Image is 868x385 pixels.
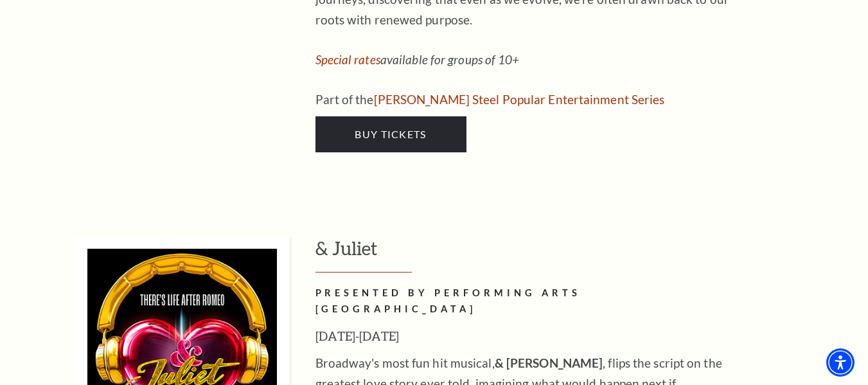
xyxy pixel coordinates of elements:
a: Special rates [315,52,380,67]
span: Buy Tickets [355,128,426,140]
h2: PRESENTED BY PERFORMING ARTS [GEOGRAPHIC_DATA] [315,285,733,318]
h3: & Juliet [315,236,833,273]
a: Irwin Steel Popular Entertainment Series - open in a new tab [374,92,665,107]
em: available for groups of 10+ [315,52,520,67]
h3: [DATE]-[DATE] [315,326,733,346]
a: Buy Tickets [315,116,466,152]
div: Accessibility Menu [826,348,855,377]
strong: & [PERSON_NAME] [495,355,603,370]
p: Part of the [315,89,733,110]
